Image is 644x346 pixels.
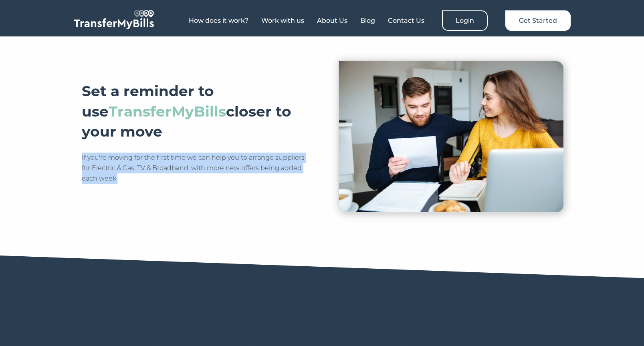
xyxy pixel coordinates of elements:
img: TransferMyBills.com - Helping ease the stress of moving [74,10,154,29]
a: About Us [317,17,347,24]
a: Get Started [505,10,571,31]
strong: TransferMyBills [109,103,226,120]
img: utility-bills-home.jpg [338,60,564,213]
a: Blog [360,17,375,24]
p: If you're moving for the first time we can help you to arrange suppliers for Electric & Gas, TV &... [82,153,306,184]
a: How does it work? [189,17,248,24]
a: Contact Us [388,17,424,24]
h3: Set a reminder to use closer to your move [82,82,306,141]
a: Login [442,10,488,31]
a: Work with us [261,17,304,24]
